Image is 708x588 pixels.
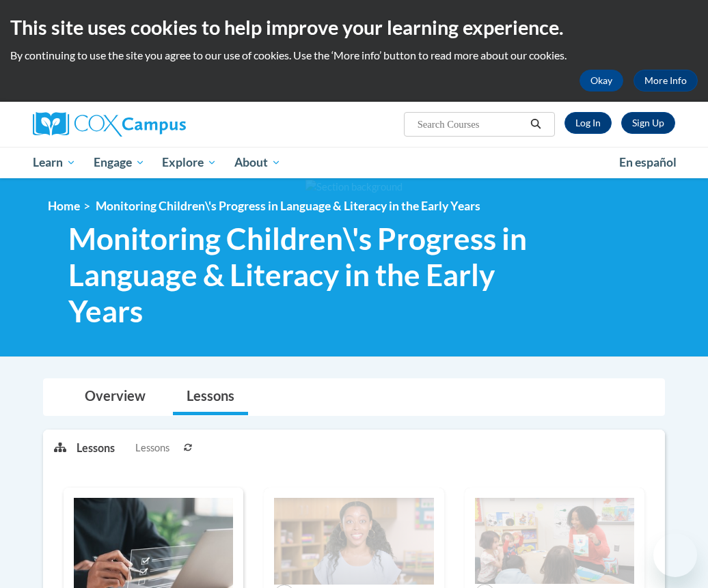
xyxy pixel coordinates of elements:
img: Section background [305,180,403,195]
span: Monitoring Children\'s Progress in Language & Literacy in the Early Years [96,199,480,213]
a: En español [610,148,685,177]
a: About [226,147,290,178]
a: Learn [24,147,85,178]
img: Course Image [274,498,433,585]
p: By continuing to use the site you agree to our use of cookies. Use the ‘More info’ button to read... [10,48,698,63]
button: Okay [580,70,623,92]
a: More Info [634,70,698,92]
img: Course Image [475,498,634,585]
span: Engage [94,154,145,171]
span: About [234,154,281,171]
button: Search [526,116,546,132]
a: Register [621,112,675,134]
img: Cox Campus [33,112,186,137]
span: Lessons [135,440,169,456]
a: Explore [153,147,226,178]
p: Lessons [77,440,115,456]
h2: This site uses cookies to help improve your learning experience. [10,14,698,41]
iframe: Button to launch messaging window [653,533,697,577]
a: Lessons [173,379,248,415]
span: En español [619,155,677,169]
a: Engage [85,147,154,178]
input: Search Courses [416,116,526,132]
a: Log In [564,112,612,134]
div: Main menu [23,147,685,178]
a: Home [48,199,80,213]
span: Explore [162,154,217,171]
a: Overview [71,379,159,415]
a: Cox Campus [33,112,233,137]
span: Monitoring Children\'s Progress in Language & Literacy in the Early Years [68,221,530,328]
span: Learn [33,154,76,171]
